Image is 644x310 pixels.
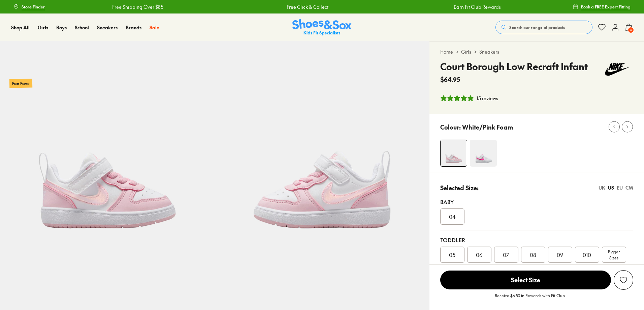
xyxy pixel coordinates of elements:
[503,251,509,259] span: 07
[625,184,633,191] div: CM
[440,59,588,74] h4: Court Borough Low Recraft Infant
[495,21,592,34] button: Search our range of products
[11,24,30,31] span: Shop All
[150,24,159,31] span: Sale
[440,48,453,55] a: Home
[440,198,633,206] div: Baby
[477,95,498,102] div: 15 reviews
[150,24,159,31] a: Sale
[462,122,513,132] p: White/Pink Foam
[583,251,591,259] span: 010
[292,19,352,36] a: Shoes & Sox
[285,3,326,10] a: Free Click & Collect
[479,48,499,55] a: Sneakers
[627,27,634,33] span: 4
[126,24,141,31] span: Brands
[56,24,67,31] span: Boys
[495,292,565,305] p: Receive $6.50 in Rewards with Fit Club
[461,48,471,55] a: Girls
[581,4,631,10] span: Book a FREE Expert Fitting
[449,213,456,221] span: 04
[530,251,536,259] span: 08
[440,95,498,102] button: 5 stars, 15 ratings
[509,24,565,30] span: Search our range of products
[557,251,563,259] span: 09
[440,236,633,244] div: Toddler
[573,1,631,13] a: Book a FREE Expert Fitting
[126,24,141,31] a: Brands
[215,41,429,256] img: 5-454370_1
[75,24,89,31] span: School
[9,79,32,88] p: Fan Fave
[452,3,499,10] a: Earn Fit Club Rewards
[110,3,161,10] a: Free Shipping Over $85
[97,24,118,31] span: Sneakers
[608,249,620,261] span: Bigger Sizes
[97,24,118,31] a: Sneakers
[599,184,605,191] div: UK
[56,24,67,31] a: Boys
[601,59,633,80] img: Vendor logo
[38,24,48,31] a: Girls
[476,251,482,259] span: 06
[440,48,633,55] div: > >
[75,24,89,31] a: School
[440,75,460,84] span: $64.95
[22,4,45,10] span: Store Finder
[292,19,352,36] img: SNS_Logo_Responsive.svg
[608,184,614,191] div: US
[441,140,467,166] img: 4-454369_1
[440,122,461,132] p: Colour:
[614,270,633,290] button: Add to Wishlist
[38,24,48,31] span: Girls
[13,1,45,13] a: Store Finder
[625,20,633,35] button: 4
[11,24,30,31] a: Shop All
[470,140,497,167] img: 4-502002_1
[449,251,455,259] span: 05
[440,270,611,290] button: Select Size
[440,183,479,192] p: Selected Size:
[617,184,623,191] div: EU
